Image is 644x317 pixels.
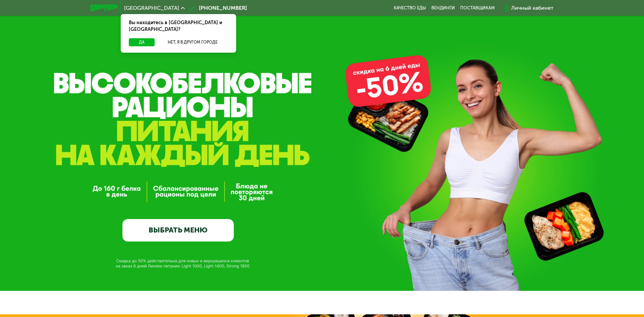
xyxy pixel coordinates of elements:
div: поставщикам [460,5,495,11]
div: Личный кабинет [511,4,553,12]
button: Нет, я в другом городе [157,38,228,46]
a: Вендинги [431,5,455,11]
button: Да [129,38,155,46]
a: [PHONE_NUMBER] [188,4,247,12]
span: [GEOGRAPHIC_DATA] [124,5,179,11]
a: ВЫБРАТЬ МЕНЮ [122,219,234,242]
div: Вы находитесь в [GEOGRAPHIC_DATA] и [GEOGRAPHIC_DATA]? [121,14,236,38]
a: Качество еды [394,5,426,11]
